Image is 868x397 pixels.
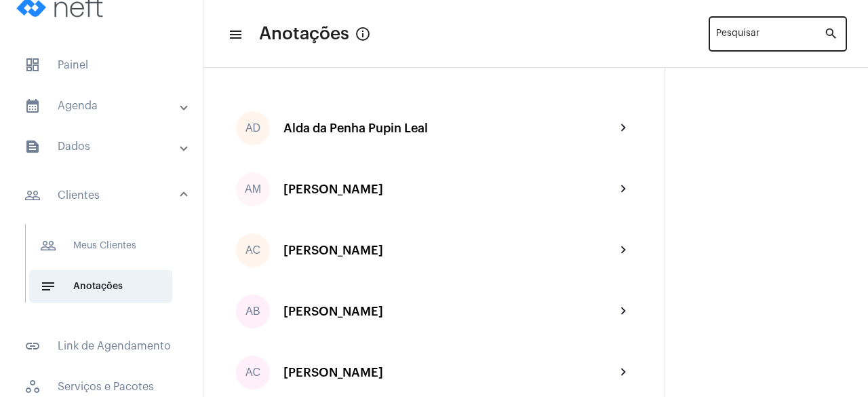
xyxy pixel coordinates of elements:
[14,49,189,81] span: Painel
[24,98,181,114] mat-panel-title: Agenda
[24,187,181,204] mat-panel-title: Clientes
[236,356,270,390] div: AC
[716,31,824,42] input: Pesquisar
[824,26,840,42] mat-icon: search
[40,238,56,254] mat-icon: sidenav icon
[283,121,616,135] div: Alda da Penha Pupin Leal
[24,338,41,354] mat-icon: sidenav icon
[236,233,270,267] div: AC
[355,26,371,42] mat-icon: info_outlined
[14,330,189,362] span: Link de Agendamento
[236,295,270,328] div: AB
[24,138,41,155] mat-icon: sidenav icon
[616,303,632,320] mat-icon: chevron_right
[8,217,203,322] div: sidenav iconClientes
[283,305,616,318] div: [PERSON_NAME]
[283,183,616,196] div: [PERSON_NAME]
[616,242,632,259] mat-icon: chevron_right
[228,26,241,43] mat-icon: sidenav icon
[8,130,203,163] mat-expansion-panel-header: sidenav iconDados
[29,270,172,303] span: Anotações
[24,187,41,204] mat-icon: sidenav icon
[8,174,203,217] mat-expansion-panel-header: sidenav iconClientes
[236,172,270,206] div: AM
[616,364,632,381] mat-icon: chevron_right
[616,181,632,197] mat-icon: chevron_right
[40,278,56,295] mat-icon: sidenav icon
[259,23,349,45] span: Anotações
[283,366,616,379] div: [PERSON_NAME]
[24,379,41,395] span: sidenav icon
[616,120,632,136] mat-icon: chevron_right
[8,90,203,122] mat-expansion-panel-header: sidenav iconAgenda
[29,229,172,262] span: Meus Clientes
[24,57,41,73] span: sidenav icon
[24,138,181,155] mat-panel-title: Dados
[24,98,41,114] mat-icon: sidenav icon
[236,111,270,145] div: AD
[283,244,616,257] div: [PERSON_NAME]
